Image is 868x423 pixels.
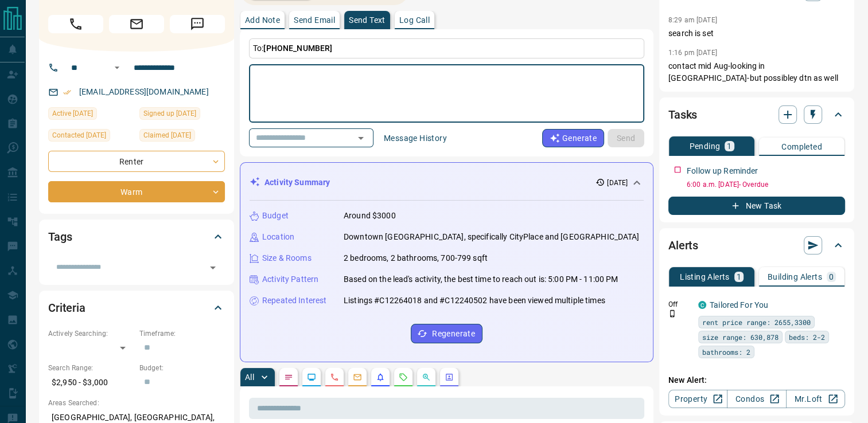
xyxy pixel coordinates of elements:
[445,373,454,382] svg: Agent Actions
[344,252,488,264] p: 2 bedrooms, 2 bathrooms, 700-799 sqft
[353,130,369,146] button: Open
[727,390,786,408] a: Condos
[139,328,225,339] p: Timeframe:
[63,88,71,96] svg: Email Verified
[48,398,225,408] p: Areas Searched:
[245,373,254,381] p: All
[607,178,628,188] p: [DATE]
[422,373,431,382] svg: Opportunities
[48,363,134,373] p: Search Range:
[353,373,362,382] svg: Emails
[399,373,408,382] svg: Requests
[687,165,758,177] p: Follow up Reminder
[139,363,225,373] p: Budget:
[668,197,845,215] button: New Task
[689,142,720,150] p: Pending
[737,273,741,281] p: 1
[264,177,330,189] p: Activity Summary
[48,373,134,392] p: $2,950 - $3,000
[411,324,482,343] button: Regenerate
[789,331,825,343] span: beds: 2-2
[344,295,605,307] p: Listings #C12264018 and #C12240502 have been viewed multiple times
[284,373,293,382] svg: Notes
[262,273,318,285] p: Activity Pattern
[139,129,225,145] div: Sun Jul 06 2025
[263,44,332,53] span: [PHONE_NUMBER]
[668,16,717,24] p: 8:29 am [DATE]
[786,390,845,408] a: Mr.Loft
[109,15,164,33] span: Email
[727,142,731,150] p: 1
[687,179,845,190] p: 6:00 a.m. [DATE] - Overdue
[250,172,644,193] div: Activity Summary[DATE]
[668,60,845,84] p: contact mid Aug-looking in [GEOGRAPHIC_DATA]-but possibley dtn as well
[668,232,845,259] div: Alerts
[330,373,339,382] svg: Calls
[668,310,676,318] svg: Push Notification Only
[48,107,134,123] div: Wed Jul 09 2025
[262,252,312,264] p: Size & Rooms
[702,316,811,328] span: rent price range: 2655,3300
[245,16,280,24] p: Add Note
[668,236,698,254] h2: Alerts
[668,374,845,386] p: New Alert:
[349,16,386,24] p: Send Text
[205,260,221,276] button: Open
[698,301,706,309] div: condos.ca
[668,390,727,408] a: Property
[344,210,396,222] p: Around $3000
[702,331,779,343] span: size range: 630,878
[48,294,225,322] div: Criteria
[294,16,335,24] p: Send Email
[52,130,106,141] span: Contacted [DATE]
[768,273,822,281] p: Building Alerts
[829,273,834,281] p: 0
[680,273,730,281] p: Listing Alerts
[702,346,750,358] span: bathrooms: 2
[48,299,85,317] h2: Criteria
[48,228,72,246] h2: Tags
[376,373,385,382] svg: Listing Alerts
[344,273,618,285] p: Based on the lead's activity, the best time to reach out is: 5:00 PM - 11:00 PM
[668,49,717,57] p: 1:16 pm [DATE]
[143,130,191,141] span: Claimed [DATE]
[110,61,124,75] button: Open
[139,107,225,123] div: Fri Jul 04 2025
[48,223,225,250] div: Tags
[377,129,454,147] button: Message History
[52,108,93,119] span: Active [DATE]
[262,210,289,222] p: Budget
[668,299,691,310] p: Off
[170,15,225,33] span: Message
[48,129,134,145] div: Thu Aug 14 2025
[399,16,430,24] p: Log Call
[262,231,294,243] p: Location
[48,181,225,202] div: Warm
[668,28,845,40] p: search is set
[143,108,196,119] span: Signed up [DATE]
[249,38,644,58] p: To:
[79,87,209,96] a: [EMAIL_ADDRESS][DOMAIN_NAME]
[307,373,316,382] svg: Lead Browsing Activity
[48,151,225,172] div: Renter
[781,143,822,151] p: Completed
[668,105,697,124] h2: Tasks
[344,231,639,243] p: Downtown [GEOGRAPHIC_DATA], specifically CityPlace and [GEOGRAPHIC_DATA]
[710,300,768,310] a: Tailored For You
[48,328,134,339] p: Actively Searching:
[48,15,103,33] span: Call
[542,129,604,147] button: Generate
[668,101,845,128] div: Tasks
[262,295,326,307] p: Repeated Interest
